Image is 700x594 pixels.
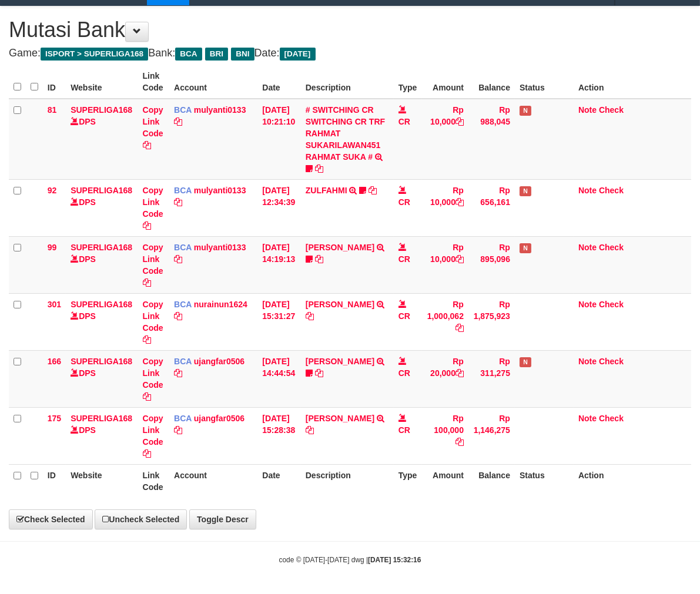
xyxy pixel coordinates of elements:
span: Has Note [520,186,531,196]
th: Amount [422,65,468,99]
td: Rp 10,000 [422,236,468,293]
span: Has Note [520,357,531,367]
a: SUPERLIGA168 [71,300,132,309]
a: Note [578,300,597,309]
th: Account [169,65,257,99]
a: Check [599,186,624,195]
td: Rp 1,000,062 [422,293,468,350]
a: Toggle Descr [189,509,256,529]
td: Rp 10,000 [422,179,468,236]
th: Type [394,65,422,99]
span: CR [398,368,410,378]
a: SUPERLIGA168 [71,414,132,423]
td: DPS [66,99,138,180]
a: mulyanti0133 [194,105,246,115]
span: CR [398,254,410,264]
td: DPS [66,350,138,407]
td: [DATE] 14:19:13 [257,236,301,293]
td: DPS [66,293,138,350]
span: BCA [174,300,192,309]
a: mulyanti0133 [194,243,246,252]
h4: Game: Bank: Date: [9,48,691,59]
td: [DATE] 10:21:10 [257,99,301,180]
span: 166 [48,357,61,366]
a: Note [578,414,597,423]
td: DPS [66,407,138,464]
span: 99 [48,243,57,252]
th: Website [66,464,138,498]
a: mulyanti0133 [194,186,246,195]
a: Copy Link Code [143,243,163,287]
span: BNI [231,48,254,61]
th: Date [257,464,301,498]
a: Note [578,105,597,115]
th: ID [43,464,66,498]
a: Uncheck Selected [95,509,187,529]
td: Rp 988,045 [468,99,515,180]
th: Action [574,65,691,99]
strong: [DATE] 15:32:16 [368,556,421,564]
span: [DATE] [280,48,316,61]
a: Check [599,300,624,309]
a: [PERSON_NAME] [306,357,374,366]
a: Copy Link Code [143,105,163,150]
span: BCA [174,414,192,423]
th: Amount [422,464,468,498]
td: Rp 1,146,275 [468,407,515,464]
th: Status [515,65,574,99]
a: [PERSON_NAME] [306,243,374,252]
span: BCA [174,186,192,195]
td: Rp 100,000 [422,407,468,464]
a: SUPERLIGA168 [71,186,132,195]
a: ujangfar0506 [194,414,245,423]
td: DPS [66,179,138,236]
a: Check Selected [9,509,93,529]
a: Check [599,105,624,115]
span: Has Note [520,106,531,116]
th: Link Code [138,65,170,99]
a: Copy Link Code [143,357,163,401]
td: Rp 311,275 [468,350,515,407]
span: CR [398,117,410,126]
td: [DATE] 14:44:54 [257,350,301,407]
a: Note [578,357,597,366]
span: BCA [175,48,202,61]
td: [DATE] 15:31:27 [257,293,301,350]
th: Description [301,464,394,498]
small: code © [DATE]-[DATE] dwg | [279,556,421,564]
span: 175 [48,414,61,423]
th: ID [43,65,66,99]
td: Rp 1,875,923 [468,293,515,350]
th: Balance [468,65,515,99]
span: BCA [174,243,192,252]
span: CR [398,197,410,207]
a: nurainun1624 [194,300,247,309]
span: BCA [174,105,192,115]
a: Copy Link Code [143,186,163,230]
span: CR [398,425,410,435]
td: Rp 20,000 [422,350,468,407]
a: SUPERLIGA168 [71,105,132,115]
span: 301 [48,300,61,309]
a: Check [599,414,624,423]
h1: Mutasi Bank [9,18,691,42]
span: CR [398,311,410,321]
th: Status [515,464,574,498]
td: Rp 10,000 [422,99,468,180]
td: [DATE] 12:34:39 [257,179,301,236]
a: SUPERLIGA168 [71,243,132,252]
span: BCA [174,357,192,366]
th: Date [257,65,301,99]
th: Link Code [138,464,170,498]
a: Copy Link Code [143,300,163,344]
span: 81 [48,105,57,115]
a: [PERSON_NAME] [306,414,374,423]
td: [DATE] 15:28:38 [257,407,301,464]
a: ujangfar0506 [194,357,245,366]
span: Has Note [520,243,531,253]
td: DPS [66,236,138,293]
a: [PERSON_NAME] [306,300,374,309]
a: Check [599,243,624,252]
a: Copy Link Code [143,414,163,458]
td: Rp 895,096 [468,236,515,293]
